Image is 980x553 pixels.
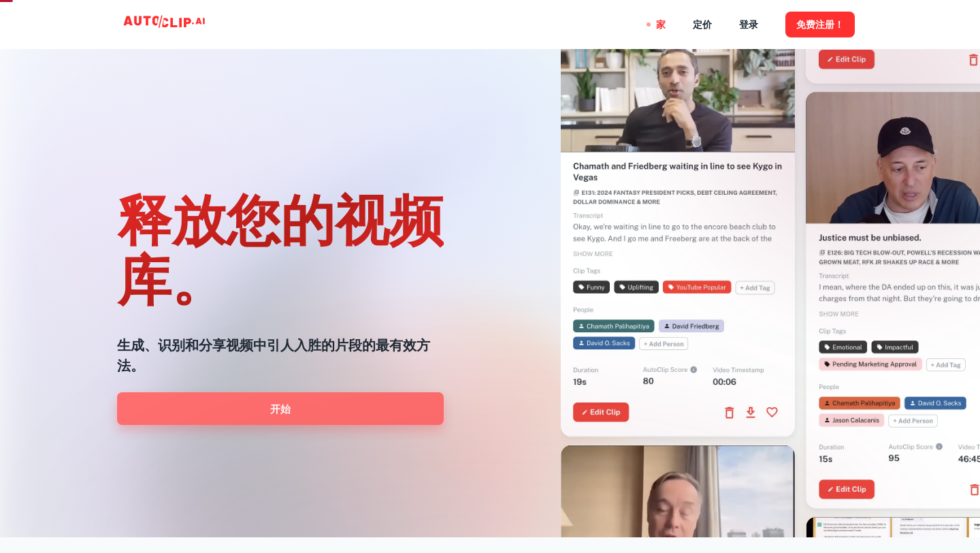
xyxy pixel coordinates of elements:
font: 释放您的视频库。 [117,185,444,311]
font: 定价 [693,20,712,31]
font: 生成、识别和分享视频中引人入胜的片段的最有效方法。 [117,337,430,374]
font: 免费注册！ [796,20,844,31]
a: 开始 [117,392,444,425]
button: 免费注册！ [785,12,855,37]
font: 家 [656,20,666,31]
font: 开始 [270,403,291,415]
font: 登录 [739,20,758,31]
